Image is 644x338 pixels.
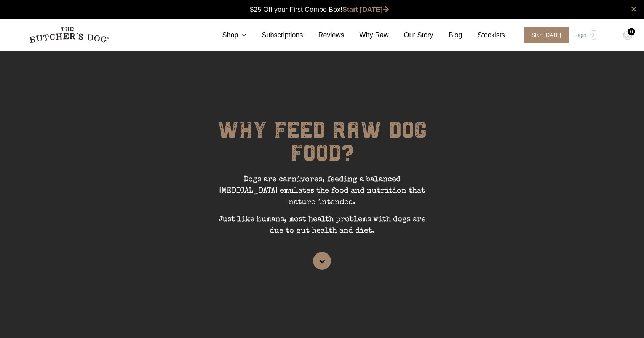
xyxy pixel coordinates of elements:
[462,30,505,40] a: Stockists
[208,214,436,242] p: Just like humans, most health problems with dogs are due to gut health and diet.
[433,30,462,40] a: Blog
[342,6,389,13] a: Start [DATE]
[303,30,344,40] a: Reviews
[571,27,596,43] a: Login
[207,30,246,40] a: Shop
[208,174,436,214] p: Dogs are carnivores, feeding a balanced [MEDICAL_DATA] emulates the food and nutrition that natur...
[524,27,569,43] span: Start [DATE]
[628,28,635,35] div: 0
[623,30,633,40] img: TBD_Cart-Empty.png
[631,5,636,14] a: close
[246,30,303,40] a: Subscriptions
[344,30,389,40] a: Why Raw
[208,119,436,174] h1: WHY FEED RAW DOG FOOD?
[389,30,433,40] a: Our Story
[516,27,572,43] a: Start [DATE]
